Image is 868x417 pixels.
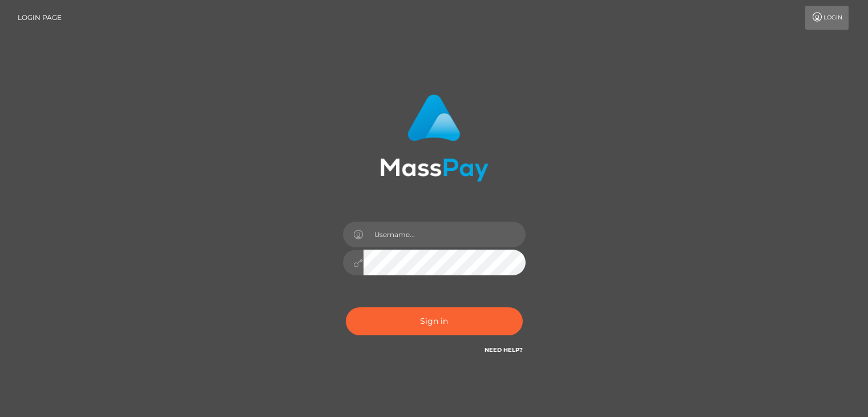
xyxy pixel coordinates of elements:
[346,307,523,335] button: Sign in
[485,346,523,354] a: Need Help?
[18,6,62,30] a: Login Page
[380,94,488,182] img: MassPay Login
[364,222,526,247] input: Username...
[805,6,849,30] a: Login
